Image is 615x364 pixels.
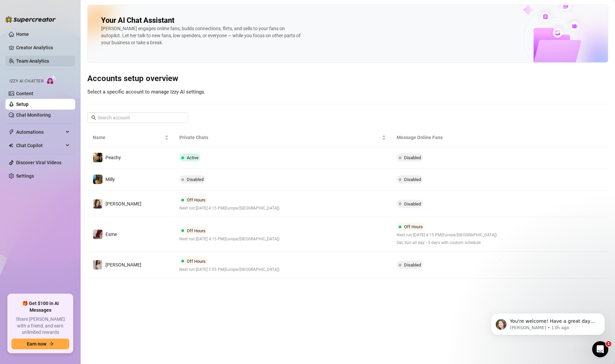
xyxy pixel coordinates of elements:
span: Disabled [404,201,421,206]
span: Earn now [27,341,46,347]
span: Disabled [187,177,204,182]
span: Active [187,155,199,160]
span: [PERSON_NAME] [105,201,141,206]
a: Discover Viral Videos [16,160,61,165]
span: thunderbolt [9,129,14,135]
th: Private Chats [174,128,391,147]
span: Off Hours [404,224,423,229]
span: Peachy [105,155,121,160]
a: Creator Analytics [16,42,70,53]
a: Content [16,91,33,96]
span: Off Hours [187,197,206,202]
span: Disabled [404,262,421,267]
span: Next run: [DATE] 4:15 PM ( Europe/[GEOGRAPHIC_DATA] ) [397,232,497,238]
iframe: Intercom notifications message [481,299,615,346]
img: AI Chatter [46,75,56,85]
h3: Accounts setup overview [87,73,608,84]
button: Earn nowarrow-right [11,339,69,349]
span: Izzy AI Chatter [9,78,43,84]
th: Name [87,128,174,147]
span: Next run: [DATE] 7:55 PM ( Europe/[GEOGRAPHIC_DATA] ) [179,266,279,273]
span: Off Hours [187,259,206,264]
img: Peachy [93,153,102,162]
span: Disabled [404,177,421,182]
a: Chat Monitoring [16,112,51,118]
span: Select a specific account to manage Izzy AI settings. [87,89,206,95]
span: Disabled [404,155,421,160]
img: Esme [93,230,102,239]
span: Private Chats [179,134,380,141]
img: Milly [93,175,102,184]
img: Chat Copilot [9,143,13,148]
img: Nina [93,199,102,208]
span: [PERSON_NAME] [105,262,141,267]
span: arrow-right [49,342,54,346]
span: Next run: [DATE] 4:15 PM ( Europe/[GEOGRAPHIC_DATA] ) [179,205,279,211]
a: Settings [16,173,34,179]
span: 1 [606,341,611,347]
span: Esme [105,232,117,237]
span: Share [PERSON_NAME] with a friend, and earn unlimited rewards [11,316,69,336]
span: Off Hours [187,228,206,233]
span: search [91,115,96,120]
h2: Your AI Chat Assistant [101,16,174,25]
a: Setup [16,102,29,107]
iframe: Intercom live chat [592,341,608,357]
a: Home [16,32,29,37]
span: Chat Copilot [16,140,64,151]
img: Nina [93,260,102,269]
img: logo-BBDzfeDw.svg [5,16,56,23]
input: Search account [97,114,179,121]
a: Team Analytics [16,58,49,64]
th: Message Online Fans [391,128,536,147]
span: Automations [16,127,64,137]
span: Name [93,134,163,141]
div: [PERSON_NAME] engages online fans, builds connections, flirts, and sells to your fans on autopilo... [101,25,303,46]
span: 🎁 Get $100 in AI Messages [11,300,69,313]
span: Sat, Sun all day • 5 days with custom schedule [397,240,497,246]
span: Milly [105,177,115,182]
span: Next run: [DATE] 4:15 PM ( Europe/[GEOGRAPHIC_DATA] ) [179,236,279,242]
